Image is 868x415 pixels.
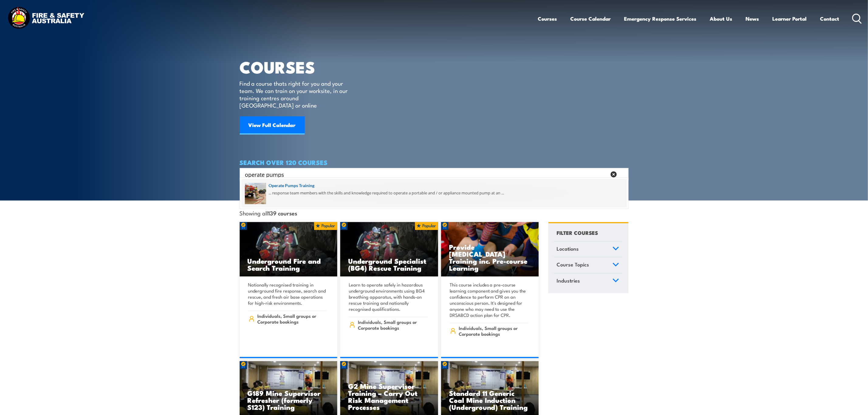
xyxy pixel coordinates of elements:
[240,222,338,277] img: Underground mine rescue
[240,159,629,166] h4: SEARCH OVER 120 COURSES
[248,282,327,306] p: Nationally recognised training in underground fire response, search and rescue, and fresh air bas...
[358,319,428,331] span: Individuals, Small groups or Corporate bookings
[773,11,807,27] a: Learner Portal
[257,313,327,324] span: Individuals, Small groups or Corporate bookings
[554,242,622,257] a: Locations
[245,182,623,189] a: Operate Pumps Training
[624,11,697,27] a: Emergency Response Services
[557,245,579,253] span: Locations
[746,11,759,27] a: News
[348,382,430,410] h3: G2 Mine Supervisor Training – Carry Out Risk Management Processes
[571,11,611,27] a: Course Calendar
[441,222,539,277] img: Low Voltage Rescue and Provide CPR
[240,116,305,135] a: View Full Calendar
[557,260,589,269] span: Course Topics
[449,243,531,271] h3: Provide [MEDICAL_DATA] Training inc. Pre-course Learning
[710,11,732,27] a: About Us
[459,325,528,337] span: Individuals, Small groups or Corporate bookings
[240,222,338,277] a: Underground Fire and Search Training
[450,282,529,318] p: This course includes a pre-course learning component and gives you the confidence to perform CPR ...
[820,11,839,27] a: Contact
[554,257,622,273] a: Course Topics
[349,282,428,312] p: Learn to operate safely in hazardous underground environments using BG4 breathing apparatus, with...
[449,389,531,410] h3: Standard 11 Generic Coal Mine Induction (Underground) Training
[340,222,438,277] img: Underground mine rescue
[538,11,557,27] a: Courses
[240,60,357,74] h1: COURSES
[246,170,608,179] form: Search form
[248,257,330,271] h3: Underground Fire and Search Training
[348,257,430,271] h3: Underground Specialist (BG4) Rescue Training
[248,389,330,410] h3: G189 Mine Supervisor Refresher (formerly S123) Training
[240,80,351,109] p: Find a course thats right for you and your team. We can train on your worksite, in our training c...
[557,276,580,285] span: Industries
[441,222,539,277] a: Provide [MEDICAL_DATA] Training inc. Pre-course Learning
[240,210,297,216] span: Showing all
[554,273,622,289] a: Industries
[618,170,626,179] button: Search magnifier button
[557,228,598,237] h4: FILTER COURSES
[340,222,438,277] a: Underground Specialist (BG4) Rescue Training
[245,170,607,179] input: Search input
[268,209,297,217] strong: 139 courses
